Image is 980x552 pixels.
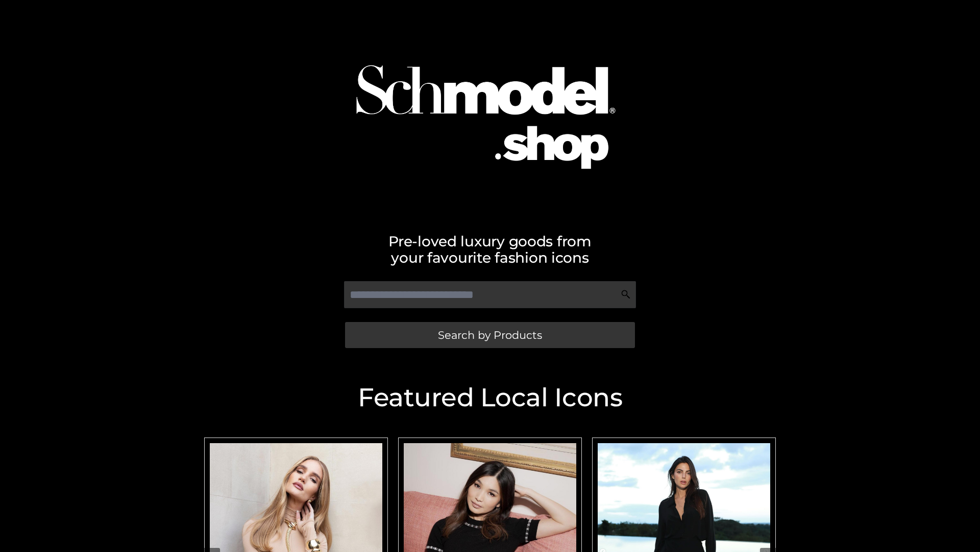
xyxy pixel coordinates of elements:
span: Search by Products [438,330,542,340]
img: Search Icon [621,289,631,300]
h2: Pre-loved luxury goods from your favourite fashion icons [199,233,781,266]
h2: Featured Local Icons​ [199,385,781,410]
a: Search by Products [345,322,635,348]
